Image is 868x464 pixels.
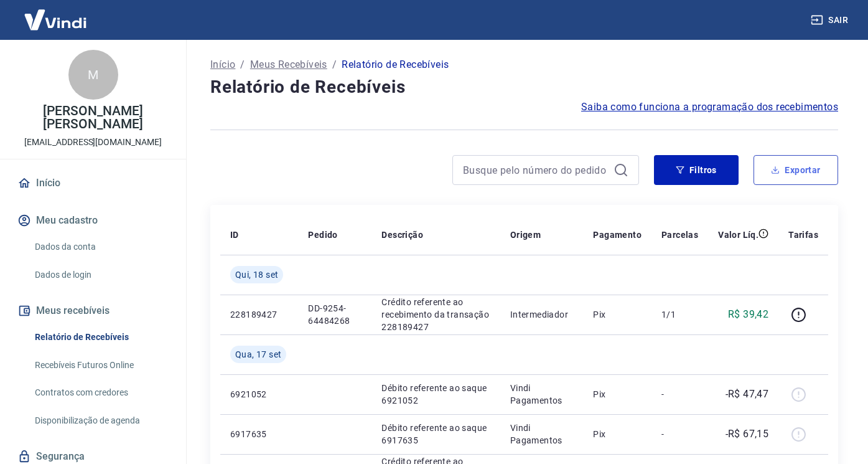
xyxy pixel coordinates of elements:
a: Contratos com credores [30,380,171,405]
button: Meus recebíveis [15,297,171,324]
button: Meu cadastro [15,207,171,234]
p: Débito referente ao saque 6917635 [381,422,490,447]
p: 228189427 [230,308,288,321]
p: Crédito referente ao recebimento da transação 228189427 [381,296,490,333]
button: Sair [808,9,853,32]
button: Filtros [654,155,739,185]
p: / [332,57,337,72]
a: Disponibilização de agenda [30,408,171,433]
a: Relatório de Recebíveis [30,324,171,350]
p: 1/1 [661,308,698,321]
p: - [661,388,698,400]
p: Pix [593,428,642,440]
p: 6921052 [230,388,288,400]
p: [EMAIL_ADDRESS][DOMAIN_NAME] [24,136,162,149]
p: R$ 39,42 [728,307,768,322]
img: Vindi [15,1,96,39]
p: DD-9254-64484268 [308,302,362,327]
a: Dados de login [30,262,171,288]
p: Débito referente ao saque 6921052 [381,382,490,407]
button: Exportar [754,155,838,185]
h4: Relatório de Recebíveis [210,75,838,100]
p: - [661,428,698,440]
p: Pix [593,388,642,400]
a: Início [15,169,171,197]
p: Parcelas [661,229,698,241]
p: Pagamento [593,229,642,241]
span: Qua, 17 set [235,348,281,361]
p: 6917635 [230,428,288,440]
p: ID [230,229,239,241]
p: [PERSON_NAME] [PERSON_NAME] [10,105,176,131]
p: Intermediador [510,308,574,321]
input: Busque pelo número do pedido [463,161,609,179]
p: Valor Líq. [718,229,758,241]
p: Vindi Pagamentos [510,382,574,407]
a: Recebíveis Futuros Online [30,353,171,378]
span: Qui, 18 set [235,268,278,281]
p: Pix [593,308,642,321]
p: Vindi Pagamentos [510,422,574,447]
a: Saiba como funciona a programação dos recebimentos [581,100,838,115]
a: Início [210,57,235,72]
p: Pedido [308,229,337,241]
p: Origem [510,229,541,241]
a: Meus Recebíveis [250,57,327,72]
p: -R$ 67,15 [726,427,769,442]
div: M [68,50,118,100]
p: Tarifas [788,229,818,241]
p: Relatório de Recebíveis [342,57,449,72]
a: Dados da conta [30,234,171,260]
p: -R$ 47,47 [726,387,769,402]
p: Descrição [381,229,423,241]
p: / [240,57,245,72]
